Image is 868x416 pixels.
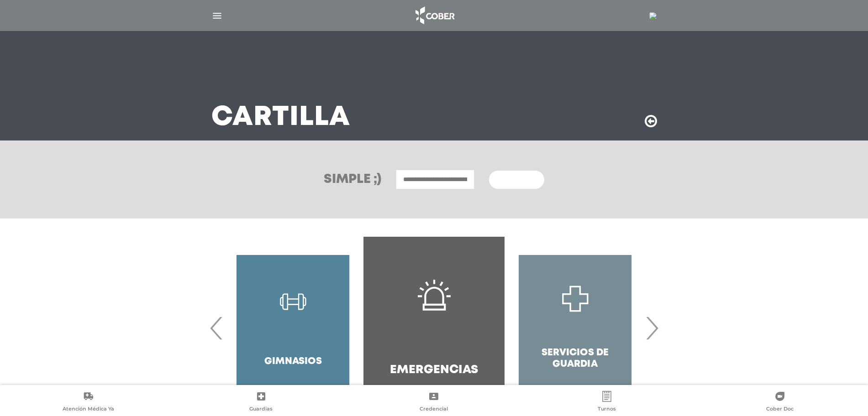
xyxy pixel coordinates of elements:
[249,406,273,414] span: Guardias
[489,171,544,189] button: Buscar
[693,391,866,414] a: Cober Doc
[324,173,381,186] h3: Simple ;)
[208,303,226,353] span: Previous
[211,10,223,21] img: Cober_menu-lines-white.svg
[390,363,478,377] h4: Emergencias
[766,406,794,414] span: Cober Doc
[649,12,657,20] img: 24613
[175,391,348,414] a: Guardias
[410,5,458,26] img: logo_cober_home-white.png
[521,391,694,414] a: Turnos
[500,177,526,183] span: Buscar
[211,106,350,130] h3: Cartilla
[2,391,175,414] a: Atención Médica Ya
[643,303,661,353] span: Next
[63,406,114,414] span: Atención Médica Ya
[347,391,521,414] a: Credencial
[598,406,616,414] span: Turnos
[420,406,448,414] span: Credencial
